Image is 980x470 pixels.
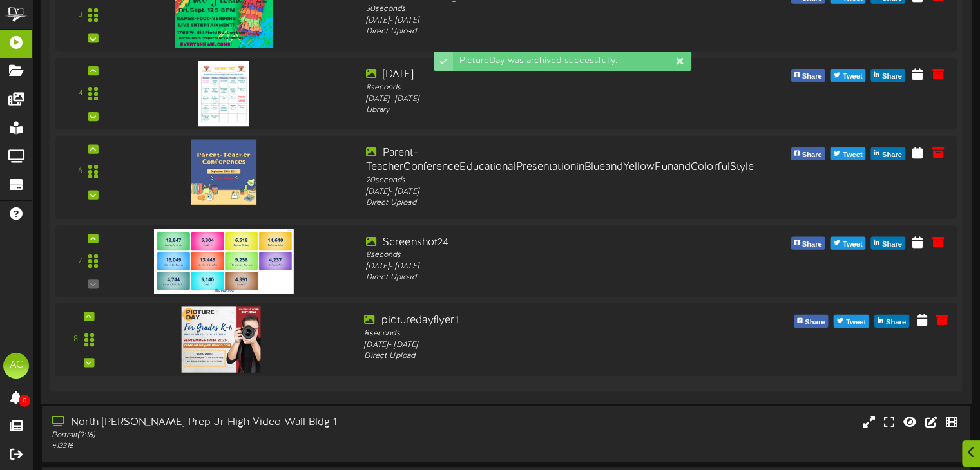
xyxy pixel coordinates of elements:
div: [DATE] - [DATE] [364,339,724,351]
div: Direct Upload [366,26,722,37]
span: Tweet [840,70,865,84]
div: Screenshot24 [366,235,722,250]
div: 8 seconds [366,250,722,261]
button: Share [791,147,825,160]
span: Share [883,315,908,329]
button: Share [871,147,905,160]
div: 30 seconds [366,4,722,15]
button: Tweet [831,147,866,160]
div: 8 seconds [366,82,722,93]
div: North [PERSON_NAME] Prep Jr High Video Wall Bldg 1 [52,415,419,430]
span: 0 [19,395,30,407]
span: Share [800,147,825,162]
button: Share [794,314,829,327]
div: Direct Upload [364,350,724,362]
div: picturedayflyer1 [364,313,724,328]
img: 885230c9-eba5-4d79-9f78-80b54e18ba77.png [154,229,294,294]
div: 20 seconds [366,175,722,186]
span: Share [800,70,825,84]
div: Direct Upload [366,272,722,283]
div: 6 [78,166,82,177]
button: Tweet [834,314,869,327]
div: [DATE] [366,67,722,82]
div: Library [366,104,722,115]
div: Direct Upload [366,198,722,209]
span: Tweet [840,237,865,251]
div: Dismiss this notification [675,55,685,68]
span: Tweet [843,315,869,329]
div: 8 [73,334,78,345]
button: Share [871,69,905,82]
div: AC [3,353,29,379]
img: 167acab3-74a8-4b15-a62b-b2ffa06e76e1.jpg [182,306,260,372]
img: ed759c50-fe5a-47fb-903f-84f912511bc1.jpg [191,139,256,204]
div: # 13316 [52,441,419,452]
button: Tweet [831,69,866,82]
div: PictureDay was archived successfully. [453,52,691,71]
button: Tweet [831,236,866,249]
div: [DATE] - [DATE] [366,186,722,197]
div: [DATE] - [DATE] [366,15,722,26]
div: Parent-TeacherConferenceEducationalPresentationinBlueandYellowFunandColorfulStyle [366,146,722,175]
button: Share [791,236,825,249]
div: Portrait ( 9:16 ) [52,430,419,441]
span: Share [879,147,905,162]
span: Share [800,237,825,251]
div: [DATE] - [DATE] [366,261,722,272]
span: Share [879,237,905,251]
span: Share [802,315,827,329]
button: Share [871,236,905,249]
img: 8330b771-1c39-40e0-a59f-d9ddc9b67119.jpg [198,61,249,126]
span: Tweet [840,147,865,162]
div: 8 seconds [364,328,724,339]
button: Share [874,314,909,327]
div: [DATE] - [DATE] [366,93,722,104]
span: Share [879,70,905,84]
button: Share [791,69,825,82]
